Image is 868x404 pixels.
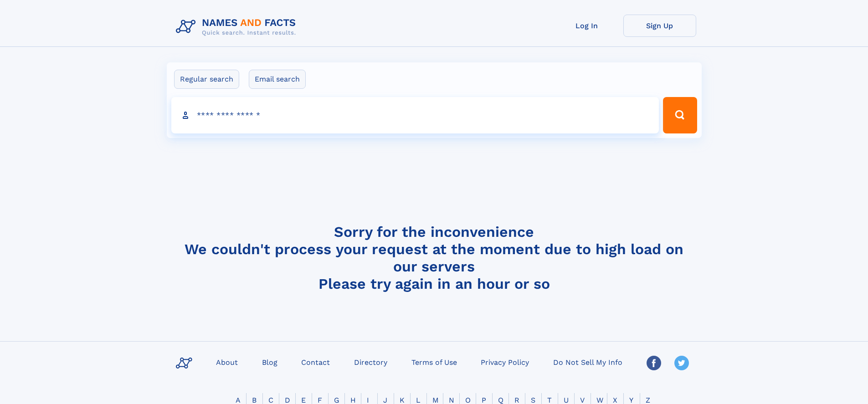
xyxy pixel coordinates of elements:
button: Search Button [663,97,697,133]
a: Do Not Sell My Info [550,355,626,368]
a: Log In [550,15,623,37]
a: About [212,355,241,368]
a: Contact [298,355,334,368]
a: Blog [258,355,281,368]
label: Regular search [174,70,239,89]
input: search input [171,97,659,133]
img: Logo Names and Facts [172,15,303,39]
a: Privacy Policy [477,355,533,368]
h4: Sorry for the inconvenience We couldn't process your request at the moment due to high load on ou... [172,223,696,292]
img: Facebook [647,356,661,370]
a: Sign Up [623,15,696,37]
label: Email search [249,70,306,89]
img: Twitter [674,356,689,370]
a: Terms of Use [408,355,461,368]
a: Directory [350,355,391,368]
